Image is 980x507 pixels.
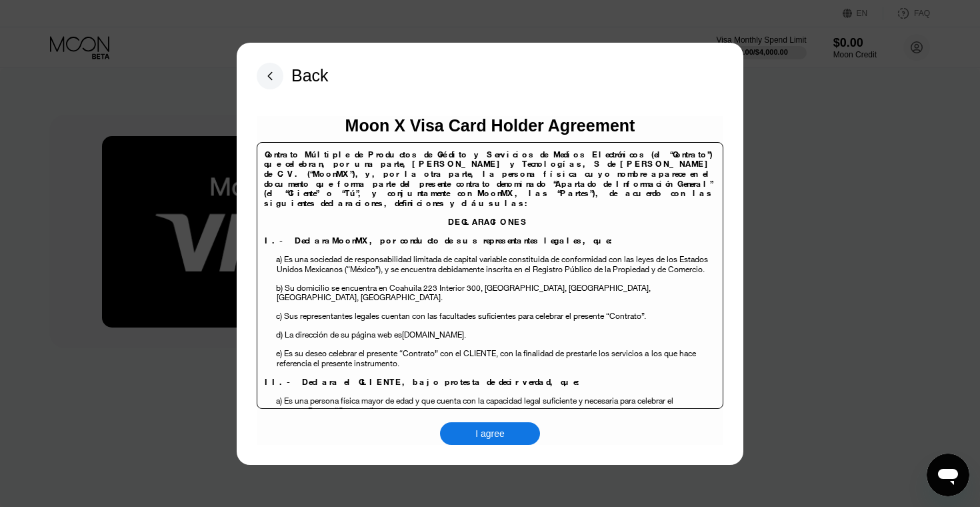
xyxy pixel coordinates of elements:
[281,329,402,340] span: ) La dirección de su página web es
[402,329,466,340] span: [DOMAIN_NAME].
[369,235,615,246] span: , por conducto de sus representantes legales, que:
[639,348,649,359] span: s a
[276,348,280,359] span: e
[448,216,529,227] span: DECLARACIONES
[265,235,332,246] span: I.- Declara
[276,395,673,416] span: a) Es una persona física mayor de edad y que cuenta con la capacidad legal suficiente y necesaria...
[280,310,646,322] span: ) Sus representantes legales cuentan con las facultades suficientes para celebrar el presente “Co...
[264,149,712,170] span: Contrato Múltiple de Productos de Crédito y Servicios de Medios Electrónicos (el “Contrato”) que ...
[276,282,387,294] span: b) Su domicilio se encuentra en
[276,329,281,340] span: d
[276,310,280,322] span: c
[265,376,583,388] span: II.- Declara el CLIENTE, bajo protesta de decir verdad, que:
[264,168,712,199] span: y, por la otra parte, la persona física cuyo nombre aparece en el documento que forma parte del p...
[264,158,713,179] span: [PERSON_NAME] y Tecnologías, S de [PERSON_NAME] de C.V. (“MoonMX”),
[277,282,651,304] span: , [GEOGRAPHIC_DATA], [GEOGRAPHIC_DATA].
[345,116,635,135] div: Moon X Visa Card Holder Agreement
[440,422,540,445] div: I agree
[927,454,969,496] iframe: Button to launch messaging window
[291,66,329,85] div: Back
[475,428,505,440] div: I agree
[389,282,649,294] span: Coahuila 223 Interior 300, [GEOGRAPHIC_DATA], [GEOGRAPHIC_DATA]
[332,235,369,246] span: MoonMX
[264,187,713,209] span: , las “Partes”), de acuerdo con las siguientes declaraciones, definiciones y cláusulas:
[477,187,515,199] span: MoonMX
[257,63,329,89] div: Back
[280,348,639,359] span: ) Es su deseo celebrar el presente “Contrato” con el CLIENTE, con la finalidad de prestarle los s...
[277,348,697,369] span: los que hace referencia el presente instrumento.
[276,253,708,275] span: a) Es una sociedad de responsabilidad limitada de capital variable constituida de conformidad con...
